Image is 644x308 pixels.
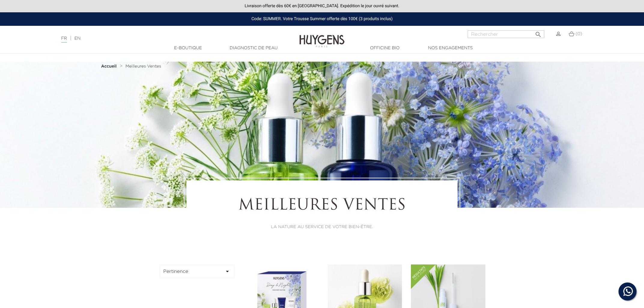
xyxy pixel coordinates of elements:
strong: Accueil [101,64,117,68]
img: Huygens [299,25,345,48]
a: E-Boutique [158,45,218,51]
p: LA NATURE AU SERVICE DE VOTRE BIEN-ÊTRE. [203,224,441,230]
a: Nos engagements [420,45,480,51]
a: Officine Bio [355,45,415,51]
input: Rechercher [468,30,544,38]
i:  [535,29,542,36]
a: EN [74,36,80,41]
a: Accueil [101,64,118,69]
span: Meilleures Ventes [126,64,161,68]
span: (0) [576,32,582,36]
a: Meilleures Ventes [126,64,161,69]
h1: Meilleures Ventes [203,197,441,215]
a: FR [61,36,67,43]
i:  [224,268,231,275]
button:  [533,29,544,37]
div: | [58,35,264,42]
button: Pertinence [160,264,234,278]
a: Diagnostic de peau [223,45,284,51]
